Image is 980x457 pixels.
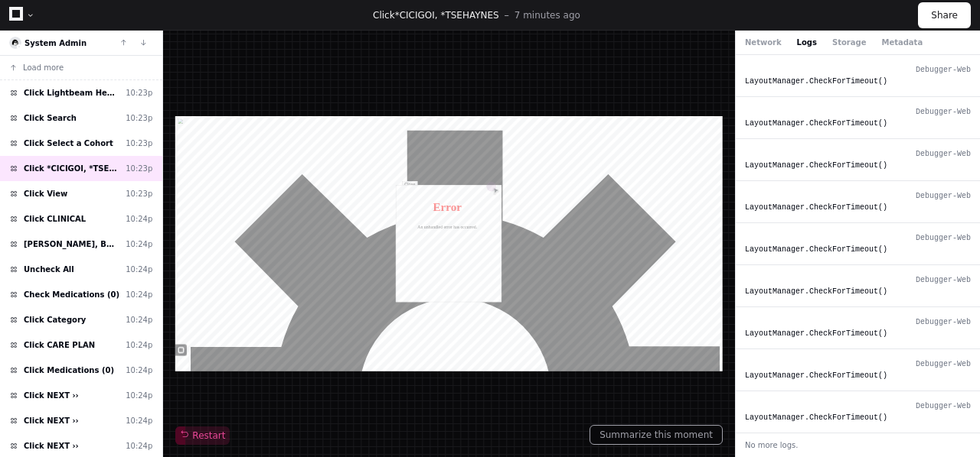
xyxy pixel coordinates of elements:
[126,238,152,250] div: 10:24p
[24,163,119,174] span: Click *CICIGOI, *TSEHAYNES
[590,425,723,445] button: Summarize this moment
[881,37,923,48] button: Metadata
[126,188,152,199] div: 10:23p
[24,213,86,225] span: Click CLINICAL
[126,213,152,225] div: 10:24p
[916,64,971,76] div: Debugger-Web
[541,154,580,170] button: Close
[916,106,971,118] div: Debugger-Web
[24,440,79,452] span: Click NEXT ››
[916,232,971,244] div: Debugger-Web
[745,118,971,129] div: LayoutManager.CheckForTimeout()
[745,370,971,381] div: LayoutManager.CheckForTimeout()
[916,190,971,202] div: Debugger-Web
[126,314,152,326] div: 10:24p
[745,328,971,339] div: LayoutManager.CheckForTimeout()
[126,339,152,351] div: 10:24p
[24,314,86,326] span: Click Category
[797,37,817,48] button: Logs
[745,412,971,423] div: LayoutManager.CheckForTimeout()
[745,160,971,171] div: LayoutManager.CheckForTimeout()
[23,62,64,73] span: Load more
[24,390,79,401] span: Click NEXT ››
[175,426,230,445] button: Restart
[6,6,18,18] img: logo-no-text.svg
[24,238,119,250] span: [PERSON_NAME], BUNNSENG
[24,39,87,47] a: System Admin
[126,112,152,124] div: 10:23p
[126,264,152,275] div: 10:24p
[745,439,799,451] span: No more logs.
[916,148,971,160] div: Debugger-Web
[126,138,152,149] div: 10:23p
[395,10,499,21] span: *CICIGOI, *TSEHAYNES
[24,87,119,99] span: Click Lightbeam Health System - *Obesity
[24,188,67,199] span: Click View
[24,112,77,124] span: Click Search
[24,365,114,376] span: Click Medications (0)
[24,415,79,426] span: Click NEXT ››
[24,138,113,149] span: Click Select a Cohort
[24,339,95,351] span: Click CARE PLAN
[126,415,152,426] div: 10:24p
[745,286,971,297] div: LayoutManager.CheckForTimeout()
[126,365,152,376] div: 10:24p
[916,274,971,286] div: Debugger-Web
[916,400,971,412] div: Debugger-Web
[745,244,971,255] div: LayoutManager.CheckForTimeout()
[916,358,971,370] div: Debugger-Web
[918,2,971,28] button: Share
[514,9,580,21] p: 7 minutes ago
[126,163,152,174] div: 10:23p
[535,260,765,272] p: An unhandled error has occurred.
[180,429,225,442] span: Restart
[736,433,980,457] button: No more logs.
[916,316,971,328] div: Debugger-Web
[745,202,971,213] div: LayoutManager.CheckForTimeout()
[126,289,152,300] div: 10:24p
[535,200,765,232] p: Error
[24,289,119,300] span: Check Medications (0)
[373,10,395,21] span: Click
[126,390,152,401] div: 10:24p
[745,37,782,48] button: Network
[126,87,152,99] div: 10:23p
[11,38,21,48] img: 16.svg
[745,76,971,87] div: LayoutManager.CheckForTimeout()
[832,37,866,48] button: Storage
[126,440,152,452] div: 10:24p
[24,264,74,275] span: Uncheck All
